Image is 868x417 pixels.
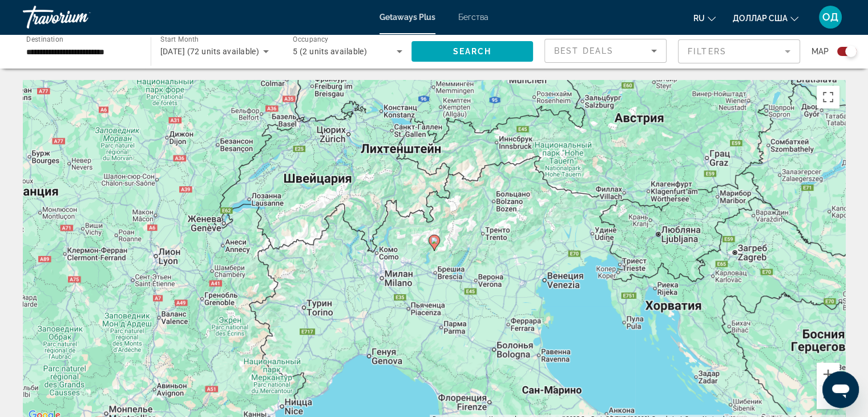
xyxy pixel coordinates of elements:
span: Destination [26,35,63,43]
button: Меню пользователя [815,5,845,29]
button: Изменить валюту [733,10,798,26]
font: ОД [822,11,838,23]
a: Травориум [23,2,137,32]
font: доллар США [733,14,788,23]
a: Бегства [458,13,488,22]
iframe: Кнопка запуска окна обмена сообщениями [822,371,859,408]
span: [DATE] (72 units available) [160,47,260,56]
span: Best Deals [554,46,613,55]
mat-select: Sort by [554,44,657,58]
span: Start Month [160,35,199,43]
button: Filter [678,39,800,64]
button: Search [411,41,534,62]
span: Map [812,43,829,59]
span: Search [453,47,491,56]
span: Occupancy [293,35,329,43]
button: Изменить язык [693,10,716,26]
font: ru [693,14,705,23]
button: Включить полноэкранный режим [817,86,839,109]
button: Увеличить [817,363,839,386]
button: Уменьшить [817,386,839,409]
a: Getaways Plus [380,13,435,22]
span: 5 (2 units available) [293,47,367,56]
